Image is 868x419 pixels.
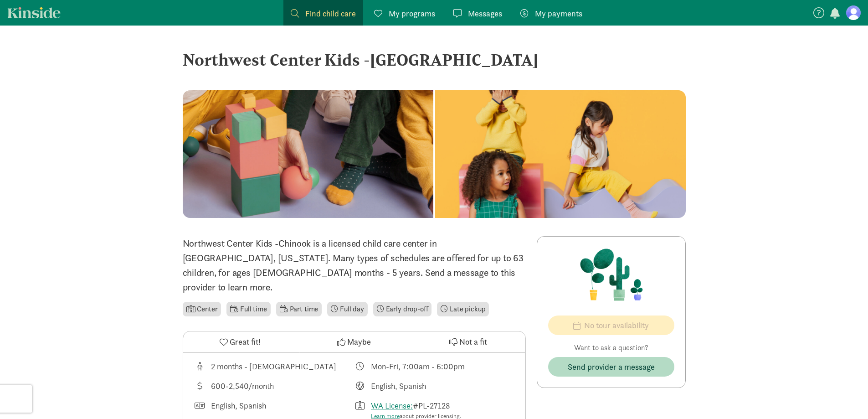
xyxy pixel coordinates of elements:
[468,7,502,20] span: Messages
[437,302,489,316] li: Late pickup
[548,342,674,353] p: Want to ask a question?
[211,380,274,392] div: 600-2,540/month
[194,360,354,372] div: Age range for children that this provider cares for
[305,7,356,20] span: Find child care
[7,7,61,18] a: Kinside
[371,360,465,372] div: Mon-Fri, 7:00am - 6:00pm
[389,7,435,20] span: My programs
[371,380,426,392] div: English, Spanish
[568,361,655,373] span: Send provider a message
[327,302,368,316] li: Full day
[373,302,432,316] li: Early drop-off
[297,331,411,352] button: Maybe
[183,302,221,316] li: Center
[194,380,354,392] div: Average tuition for this program
[354,360,514,372] div: Class schedule
[548,357,674,377] button: Send provider a message
[584,319,649,331] span: No tour availability
[354,380,514,392] div: Languages taught
[183,236,526,295] p: Northwest Center Kids -Chinook is a licensed child care center in [GEOGRAPHIC_DATA], [US_STATE]. ...
[548,316,674,335] button: No tour availability
[347,336,371,348] span: Maybe
[411,331,525,352] button: Not a fit
[459,336,487,348] span: Not a fit
[276,302,322,316] li: Part time
[535,7,582,20] span: My payments
[183,331,297,352] button: Great fit!
[211,360,336,372] div: 2 months - [DEMOGRAPHIC_DATA]
[183,47,686,72] div: Northwest Center Kids -[GEOGRAPHIC_DATA]
[226,302,270,316] li: Full time
[371,400,413,411] a: WA License:
[230,336,261,348] span: Great fit!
